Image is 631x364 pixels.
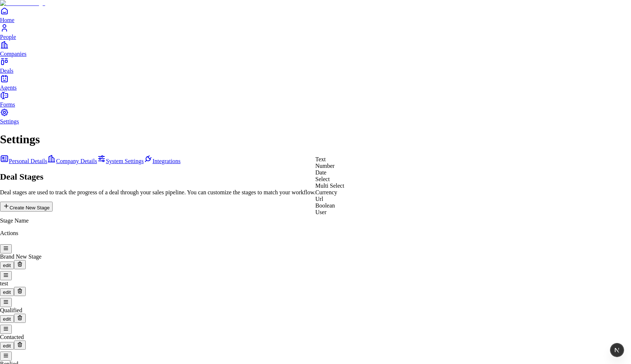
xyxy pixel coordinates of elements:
[315,196,323,202] span: Url
[315,209,327,215] span: User
[315,156,326,162] span: Text
[315,183,345,189] span: Multi Select
[315,189,338,195] span: Currency
[315,169,327,176] span: Date
[315,176,330,182] span: Select
[315,163,335,169] span: Number
[315,202,335,209] span: Boolean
